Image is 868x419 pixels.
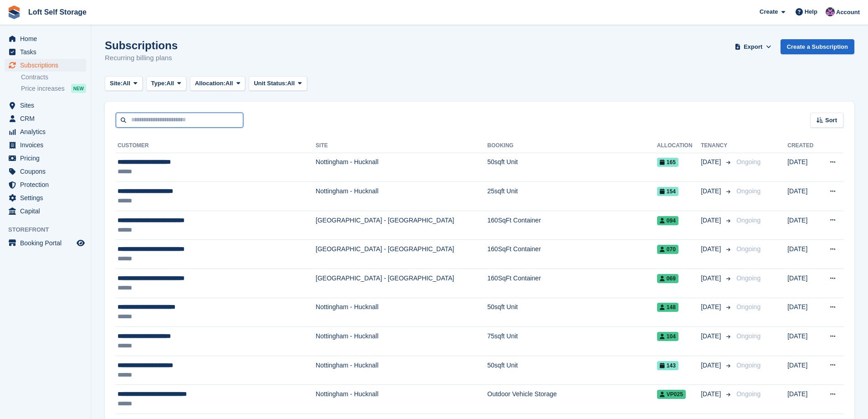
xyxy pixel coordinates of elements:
[836,8,860,17] span: Account
[701,244,723,254] span: [DATE]
[20,152,75,165] span: Pricing
[316,356,488,385] td: Nottingham - Hucknall
[488,153,657,182] td: 50sqft Unit
[316,211,488,240] td: [GEOGRAPHIC_DATA] - [GEOGRAPHIC_DATA]
[5,112,86,125] a: menu
[20,237,75,249] span: Booking Portal
[787,211,820,240] td: [DATE]
[287,79,295,88] span: All
[316,240,488,269] td: [GEOGRAPHIC_DATA] - [GEOGRAPHIC_DATA]
[488,327,657,356] td: 75sqft Unit
[110,79,123,88] span: Site:
[787,182,820,211] td: [DATE]
[5,46,86,58] a: menu
[657,332,678,341] span: 104
[657,216,678,225] span: 094
[249,76,307,91] button: Unit Status: All
[5,32,86,45] a: menu
[5,125,86,138] a: menu
[20,139,75,151] span: Invoices
[21,84,65,93] span: Price increases
[316,153,488,182] td: Nottingham - Hucknall
[166,79,174,88] span: All
[488,211,657,240] td: 160SqFt Container
[75,238,86,248] a: Preview store
[316,298,488,327] td: Nottingham - Hucknall
[105,39,178,52] h1: Subscriptions
[736,217,760,224] span: Ongoing
[5,178,86,191] a: menu
[701,331,723,341] span: [DATE]
[316,182,488,211] td: Nottingham - Hucknall
[701,157,723,167] span: [DATE]
[701,216,723,225] span: [DATE]
[316,385,488,414] td: Nottingham - Hucknall
[787,139,820,153] th: Created
[701,186,723,196] span: [DATE]
[123,79,130,88] span: All
[736,362,760,369] span: Ongoing
[5,59,86,72] a: menu
[787,356,820,385] td: [DATE]
[787,385,820,414] td: [DATE]
[21,73,86,82] a: Contracts
[5,165,86,178] a: menu
[736,187,760,195] span: Ongoing
[316,327,488,356] td: Nottingham - Hucknall
[736,303,760,310] span: Ongoing
[5,205,86,217] a: menu
[701,139,733,153] th: Tenancy
[21,83,86,93] a: Price increases NEW
[701,302,723,312] span: [DATE]
[5,99,86,112] a: menu
[657,361,678,370] span: 143
[488,182,657,211] td: 25sqft Unit
[146,76,186,91] button: Type: All
[701,274,723,283] span: [DATE]
[5,237,86,249] a: menu
[805,7,817,16] span: Help
[151,79,167,88] span: Type:
[787,298,820,327] td: [DATE]
[488,356,657,385] td: 50sqft Unit
[20,112,75,125] span: CRM
[657,187,678,196] span: 154
[7,5,21,19] img: stora-icon-8386f47178a22dfd0bd8f6a31ec36ba5ce8667c1dd55bd0f319d3a0aa187defe.svg
[781,39,854,54] a: Create a Subscription
[71,84,86,93] div: NEW
[105,53,178,63] p: Recurring billing plans
[736,245,760,253] span: Ongoing
[701,361,723,370] span: [DATE]
[787,240,820,269] td: [DATE]
[8,225,91,234] span: Storefront
[657,303,678,312] span: 148
[20,99,75,112] span: Sites
[488,139,657,153] th: Booking
[105,76,143,91] button: Site: All
[488,240,657,269] td: 160SqFt Container
[657,158,678,167] span: 165
[20,191,75,204] span: Settings
[657,274,678,283] span: 069
[20,205,75,217] span: Capital
[25,5,90,20] a: Loft Self Storage
[254,79,287,88] span: Unit Status:
[736,390,760,398] span: Ongoing
[787,153,820,182] td: [DATE]
[190,76,246,91] button: Allocation: All
[701,389,723,399] span: [DATE]
[736,274,760,282] span: Ongoing
[20,46,75,58] span: Tasks
[5,139,86,151] a: menu
[736,332,760,340] span: Ongoing
[20,32,75,45] span: Home
[488,298,657,327] td: 50sqft Unit
[20,59,75,72] span: Subscriptions
[825,116,837,125] span: Sort
[316,139,488,153] th: Site
[657,390,686,399] span: VP025
[20,125,75,138] span: Analytics
[657,139,701,153] th: Allocation
[787,327,820,356] td: [DATE]
[733,39,773,54] button: Export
